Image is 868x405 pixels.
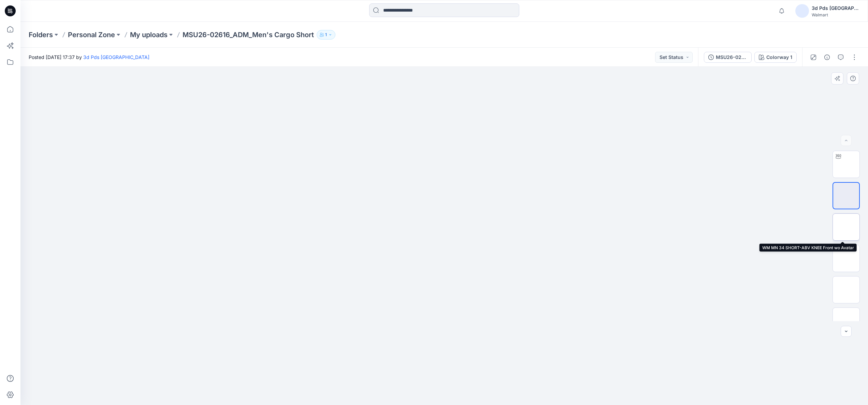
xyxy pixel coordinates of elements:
[29,30,53,40] a: Folders
[754,52,797,63] button: Colorway 1
[29,54,149,61] span: Posted [DATE] 17:37 by
[795,4,809,18] img: avatar
[822,52,833,63] button: Details
[812,12,859,17] div: Walmart
[325,31,327,39] p: 1
[183,30,314,40] p: MSU26-02616_ADM_Men's Cargo Short
[766,54,792,61] div: Colorway 1
[812,4,859,12] div: 3d Pds [GEOGRAPHIC_DATA]
[83,54,149,60] a: 3d Pds [GEOGRAPHIC_DATA]
[317,30,335,40] button: 1
[704,52,752,63] button: MSU26-02616_ADM_Men's Cargo Short
[716,54,747,61] div: MSU26-02616_ADM_Men's Cargo Short
[130,30,168,40] a: My uploads
[68,30,115,40] a: Personal Zone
